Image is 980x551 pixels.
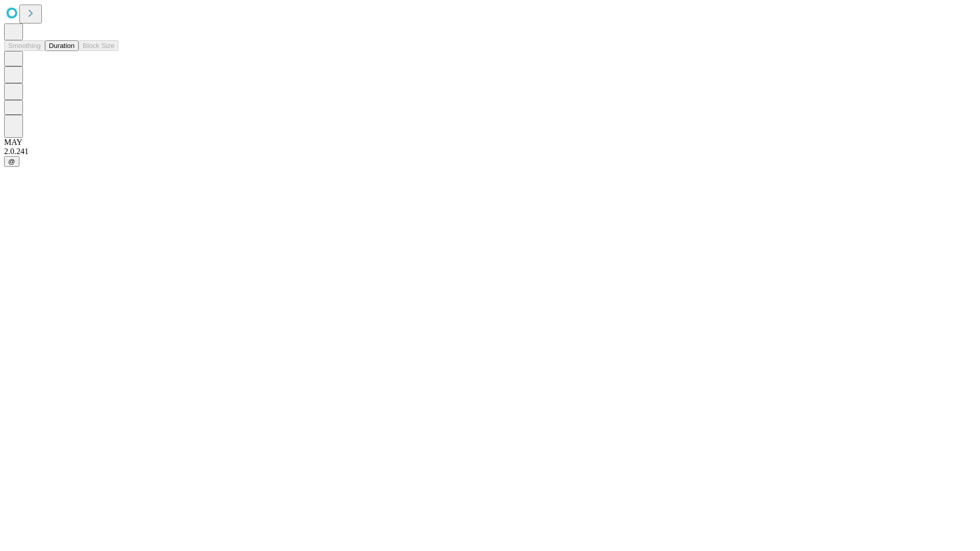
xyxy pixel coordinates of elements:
button: Duration [45,40,79,51]
span: @ [8,158,15,165]
button: Smoothing [4,40,45,51]
button: Block Size [79,40,118,51]
div: 2.0.241 [4,147,976,156]
div: MAY [4,138,976,147]
button: @ [4,156,19,167]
